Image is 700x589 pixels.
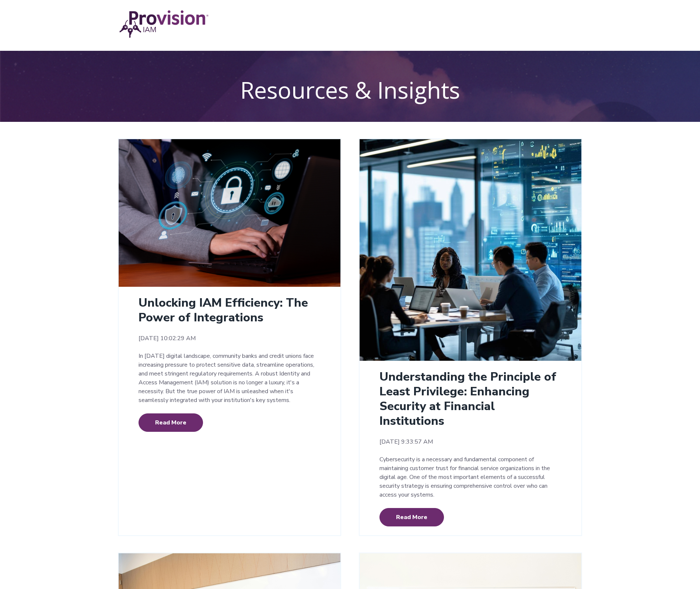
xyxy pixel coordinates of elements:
[379,508,444,526] a: Read More
[139,334,321,343] time: [DATE] 10:02:29 AM
[118,9,210,39] img: Provision IAM
[379,369,556,429] a: Understanding the Principle of Least Privilege: Enhancing Security at Financial Institutions
[139,295,308,325] a: Unlocking IAM Efficiency: The Power of Integrations
[379,455,561,499] p: Cybersecurity is a necessary and fundamental component of maintaining customer trust for financia...
[139,352,321,405] p: In [DATE] digital landscape, community banks and credit unions face increasing pressure to protec...
[240,74,460,105] span: Resources & Insights
[379,437,561,446] time: [DATE] 9:33:57 AM
[139,413,203,432] a: Read More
